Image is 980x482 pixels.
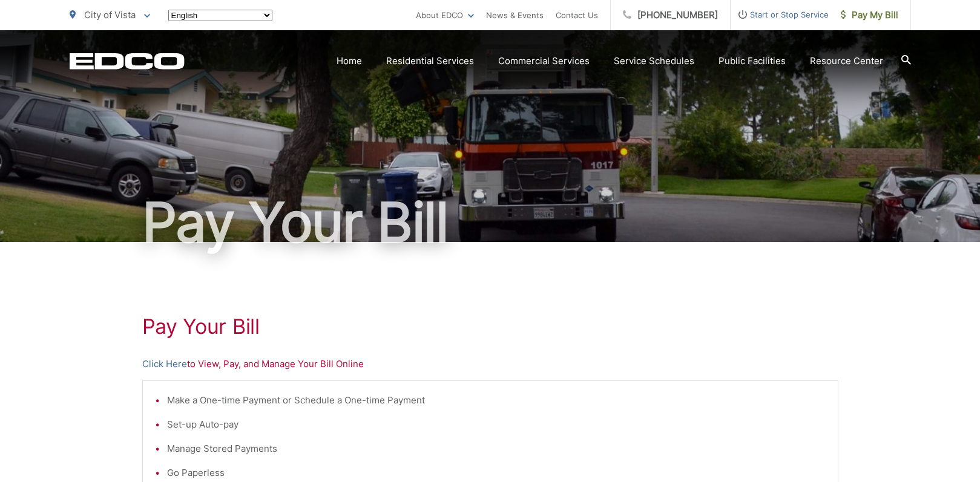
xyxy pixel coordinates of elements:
a: Contact Us [556,8,598,22]
a: Commercial Services [498,54,590,68]
a: Public Facilities [719,54,786,68]
a: Residential Services [386,54,474,68]
h1: Pay Your Bill [70,192,911,253]
li: Make a One-time Payment or Schedule a One-time Payment [167,393,826,408]
a: Resource Center [810,54,883,68]
a: Click Here [142,357,187,371]
a: Service Schedules [614,54,694,68]
h1: Pay Your Bill [142,314,838,339]
a: News & Events [486,8,544,22]
p: to View, Pay, and Manage Your Bill Online [142,357,838,371]
a: EDCD logo. Return to the homepage. [70,53,185,70]
li: Manage Stored Payments [167,441,826,456]
select: Select a language [168,10,272,21]
a: Home [337,54,362,68]
a: About EDCO [416,8,474,22]
span: Pay My Bill [841,8,898,22]
li: Set-up Auto-pay [167,417,826,432]
span: City of Vista [84,9,136,21]
li: Go Paperless [167,466,826,480]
